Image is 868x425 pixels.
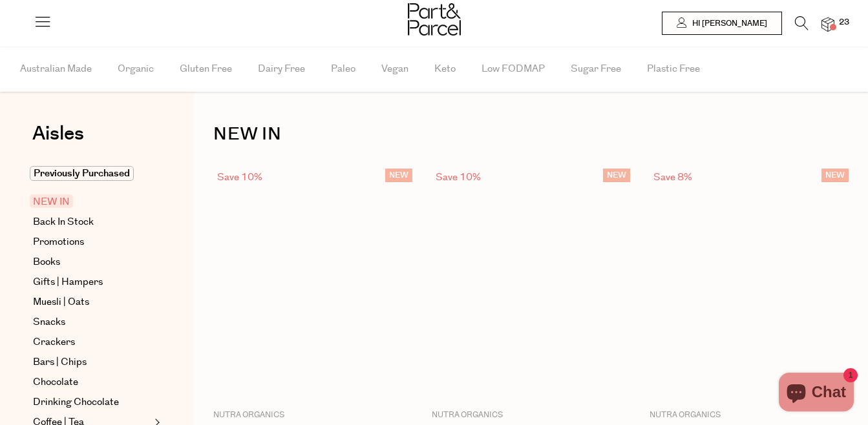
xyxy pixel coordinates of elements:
[180,47,232,92] span: Gluten Free
[647,47,700,92] span: Plastic Free
[434,47,456,92] span: Keto
[33,214,151,230] a: Back In Stock
[213,409,412,421] p: Nutra Organics
[33,166,151,181] a: Previously Purchased
[662,12,782,35] a: Hi [PERSON_NAME]
[33,275,103,290] span: Gifts | Hampers
[33,355,151,370] a: Bars | Chips
[432,169,485,186] div: Save 10%
[650,409,849,421] p: Nutra Organics
[33,375,151,390] a: Chocolate
[603,169,630,182] span: NEW
[482,47,545,92] span: Low FODMAP
[33,295,151,310] a: Muesli | Oats
[213,169,266,186] div: Save 10%
[836,17,852,28] span: 23
[33,295,89,310] span: Muesli | Oats
[33,275,151,290] a: Gifts | Hampers
[33,254,60,270] span: Books
[30,194,73,208] span: NEW IN
[33,395,119,410] span: Drinking Chocolate
[33,315,151,330] a: Snacks
[331,47,355,92] span: Paleo
[821,169,849,182] span: NEW
[33,194,151,210] a: NEW IN
[118,47,154,92] span: Organic
[775,373,858,415] inbox-online-store-chat: Shopify online store chat
[33,234,84,250] span: Promotions
[385,169,412,182] span: NEW
[33,315,65,330] span: Snacks
[33,355,87,370] span: Bars | Chips
[33,375,78,390] span: Chocolate
[30,166,134,181] span: Previously Purchased
[258,47,305,92] span: Dairy Free
[33,234,151,250] a: Promotions
[33,335,75,350] span: Crackers
[571,47,621,92] span: Sugar Free
[33,335,151,350] a: Crackers
[821,17,834,31] a: 23
[20,47,92,92] span: Australian Made
[213,119,849,149] h1: NEW IN
[33,395,151,410] a: Drinking Chocolate
[33,214,94,230] span: Back In Stock
[650,169,696,186] div: Save 8%
[432,409,631,421] p: Nutra Organics
[408,3,461,36] img: Part&Parcel
[689,18,767,29] span: Hi [PERSON_NAME]
[32,119,84,148] span: Aisles
[33,254,151,270] a: Books
[381,47,408,92] span: Vegan
[32,124,84,156] a: Aisles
